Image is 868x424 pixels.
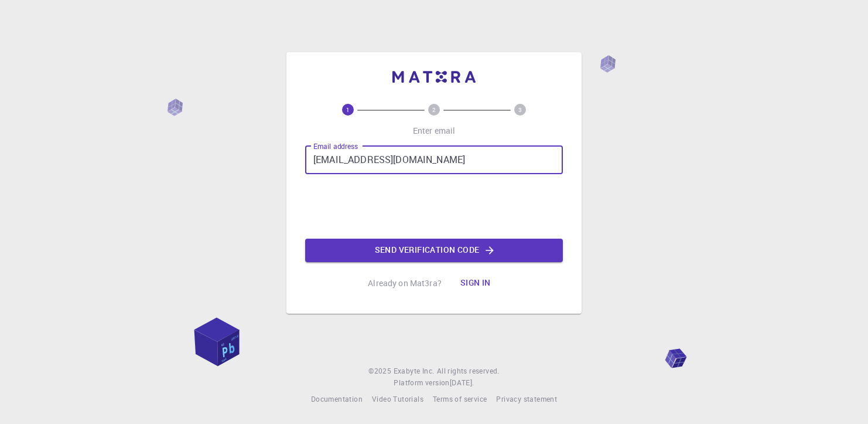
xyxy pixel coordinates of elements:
span: All rights reserved. [437,365,500,377]
a: Privacy statement [496,394,557,405]
span: Documentation [311,394,363,403]
span: Video Tutorials [372,394,423,403]
span: Exabyte Inc. [394,366,435,375]
p: Enter email [413,125,456,137]
span: [DATE] . [450,378,474,387]
button: Send verification code [305,239,563,262]
p: Already on Mat3ra? [368,277,442,289]
text: 1 [346,106,350,114]
a: Documentation [311,394,363,405]
text: 3 [518,106,522,114]
a: Video Tutorials [372,394,423,405]
a: [DATE]. [450,377,474,389]
span: © 2025 [368,365,393,377]
label: Email address [313,141,358,151]
span: Platform version [394,377,449,389]
a: Exabyte Inc. [394,365,435,377]
iframe: reCAPTCHA [345,184,523,229]
span: Terms of service [433,394,487,403]
button: Sign in [451,272,500,295]
a: Terms of service [433,394,487,405]
span: Privacy statement [496,394,557,403]
text: 2 [432,106,436,114]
